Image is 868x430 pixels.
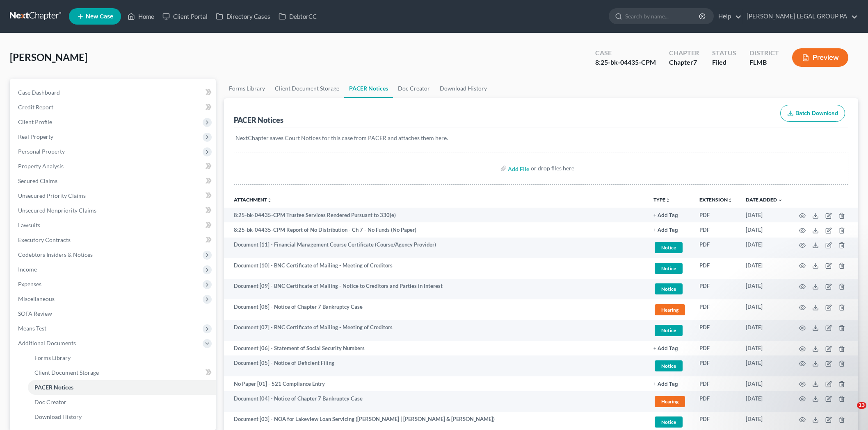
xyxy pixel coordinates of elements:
span: Property Analysis [18,163,64,170]
div: Status [712,48,736,58]
td: PDF [693,341,739,355]
button: TYPEunfold_more [653,197,670,203]
span: Income [18,266,37,273]
div: Case [595,48,656,58]
div: FLMB [749,58,779,67]
td: PDF [693,391,739,412]
td: 8:25-bk-04435-CPM Report of No Distribution - Ch 7 - No Funds (No Paper) [224,222,647,237]
i: unfold_more [665,198,670,203]
a: + Add Tag [653,344,686,352]
span: Means Test [18,325,46,332]
td: [DATE] [739,208,789,222]
td: No Paper [01] - 521 Compliance Entry [224,376,647,391]
a: Hearing [653,303,686,317]
iframe: Intercom live chat [840,402,860,422]
a: Doc Creator [393,79,435,98]
a: [PERSON_NAME] LEGAL GROUP PA [742,9,858,24]
span: Doc Creator [34,398,66,405]
span: Hearing [655,396,685,407]
a: Doc Creator [28,395,216,410]
button: + Add Tag [653,213,678,218]
a: Unsecured Priority Claims [11,188,216,203]
a: Forms Library [224,79,270,98]
button: Preview [792,48,848,67]
a: Case Dashboard [11,85,216,100]
td: Document [06] - Statement of Social Security Numbers [224,341,647,355]
td: [DATE] [739,238,789,258]
a: Credit Report [11,100,216,115]
td: Document [10] - BNC Certificate of Mailing - Meeting of Creditors [224,258,647,279]
td: [DATE] [739,299,789,320]
span: Lawsuits [18,222,40,229]
a: Lawsuits [11,218,216,233]
div: PACER Notices [234,115,283,125]
span: Download History [34,413,82,420]
a: + Add Tag [653,211,686,219]
div: or drop files here [531,164,574,172]
td: PDF [693,279,739,300]
span: Notice [655,325,683,336]
a: Date Added expand_more [746,197,783,203]
a: Unsecured Nonpriority Claims [11,203,216,218]
td: PDF [693,376,739,391]
td: Document [08] - Notice of Chapter 7 Bankruptcy Case [224,299,647,320]
span: Notice [655,416,683,428]
a: Executory Contracts [11,233,216,247]
a: Notice [653,282,686,296]
span: PACER Notices [34,384,73,391]
td: PDF [693,208,739,222]
a: Secured Claims [11,174,216,188]
span: Notice [655,360,683,371]
a: Attachmentunfold_more [234,197,272,203]
div: Chapter [669,58,699,67]
a: Download History [435,79,492,98]
a: DebtorCC [274,9,321,24]
td: 8:25-bk-04435-CPM Trustee Services Rendered Pursuant to 330(e) [224,208,647,222]
button: + Add Tag [653,228,678,233]
td: PDF [693,258,739,279]
a: + Add Tag [653,226,686,234]
span: Case Dashboard [18,89,60,96]
span: Forms Library [34,354,71,361]
td: Document [07] - BNC Certificate of Mailing - Meeting of Creditors [224,320,647,341]
span: Notice [655,242,683,253]
span: 13 [857,402,866,409]
a: Client Portal [158,9,212,24]
i: unfold_more [267,198,272,203]
a: Help [714,9,742,24]
a: Property Analysis [11,159,216,174]
p: NextChapter saves Court Notices for this case from PACER and attaches them here. [235,134,847,142]
span: New Case [86,14,113,20]
td: PDF [693,238,739,258]
a: Extensionunfold_more [699,197,733,203]
a: Directory Cases [212,9,274,24]
i: expand_more [778,198,783,203]
span: Executory Contracts [18,236,71,243]
td: PDF [693,320,739,341]
td: [DATE] [739,279,789,300]
td: [DATE] [739,222,789,237]
a: Notice [653,324,686,337]
span: Miscellaneous [18,295,55,302]
div: District [749,48,779,58]
span: Personal Property [18,148,65,155]
td: PDF [693,222,739,237]
a: + Add Tag [653,380,686,388]
a: Home [123,9,158,24]
td: Document [05] - Notice of Deficient Filing [224,355,647,376]
span: Credit Report [18,104,53,111]
a: Client Document Storage [28,365,216,380]
span: Expenses [18,281,41,287]
div: Chapter [669,48,699,58]
button: + Add Tag [653,346,678,351]
div: 8:25-bk-04435-CPM [595,58,656,67]
span: Secured Claims [18,177,57,184]
span: Unsecured Priority Claims [18,192,86,199]
span: Real Property [18,133,53,140]
span: Notice [655,263,683,274]
button: + Add Tag [653,382,678,387]
td: Document [09] - BNC Certificate of Mailing - Notice to Creditors and Parties in Interest [224,279,647,300]
td: [DATE] [739,341,789,355]
a: PACER Notices [28,380,216,395]
td: [DATE] [739,258,789,279]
